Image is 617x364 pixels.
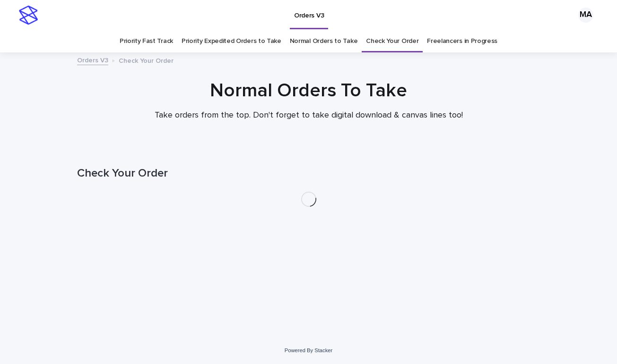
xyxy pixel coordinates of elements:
img: stacker-logo-s-only.png [19,6,38,25]
a: Check Your Order [366,30,418,52]
a: Priority Expedited Orders to Take [182,30,281,52]
p: Check Your Order [119,55,174,65]
a: Freelancers in Progress [427,30,497,52]
a: Normal Orders to Take [290,30,358,52]
a: Priority Fast Track [120,30,173,52]
p: Take orders from the top. Don't forget to take digital download & canvas lines too! [120,110,498,121]
h1: Check Your Order [77,167,540,180]
a: Powered By Stacker [285,347,332,353]
div: MA [578,8,593,23]
a: Orders V3 [77,54,108,65]
h1: Normal Orders To Take [77,79,540,102]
